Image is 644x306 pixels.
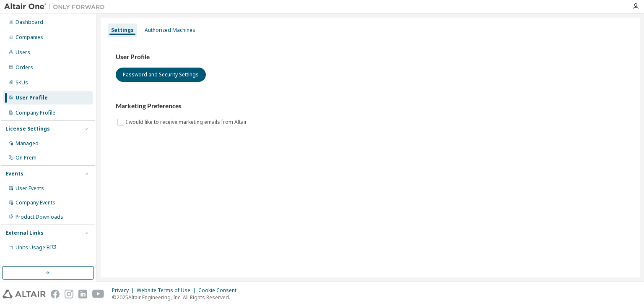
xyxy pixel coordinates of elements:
img: Altair One [4,3,109,11]
div: On Prem [16,154,36,161]
div: Authorized Machines [145,27,195,34]
p: © 2025 Altair Engineering, Inc. All Rights Reserved. [112,294,241,301]
div: Users [16,49,30,56]
div: Website Terms of Use [137,287,198,294]
span: Units Usage BI [16,244,57,251]
div: Events [5,170,23,177]
button: Password and Security Settings [116,68,206,82]
div: Company Events [16,199,55,206]
label: I would like to receive marketing emails from Altair [126,117,249,127]
div: Company Profile [16,110,55,116]
img: instagram.svg [65,290,73,298]
div: User Events [16,185,44,192]
div: Cookie Consent [198,287,241,294]
h3: User Profile [116,53,625,61]
div: SKUs [16,79,28,86]
div: Product Downloads [16,214,63,220]
h3: Marketing Preferences [116,102,625,110]
div: User Profile [16,94,48,101]
div: External Links [5,230,44,236]
div: Companies [16,34,43,41]
div: Orders [16,64,33,71]
div: Settings [111,27,134,34]
img: altair_logo.svg [3,290,46,298]
div: Managed [16,140,39,147]
div: Privacy [112,287,137,294]
img: youtube.svg [92,290,104,298]
img: linkedin.svg [78,290,87,298]
div: License Settings [5,126,50,132]
div: Dashboard [16,19,43,26]
img: facebook.svg [51,290,60,298]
